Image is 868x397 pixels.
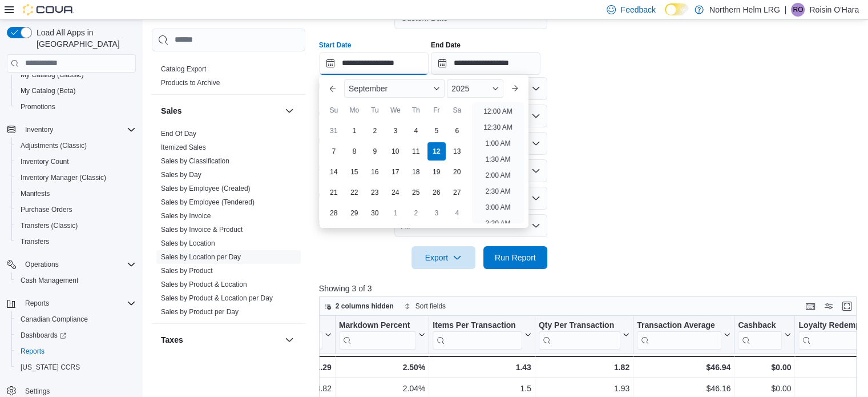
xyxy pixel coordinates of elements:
button: Inventory [21,123,58,137]
p: Northern Helm LRG [709,3,780,17]
a: Canadian Compliance [16,312,92,326]
div: 1.5 [433,382,531,395]
span: Sort fields [415,302,446,311]
button: Open list of options [531,84,540,93]
div: Button. Open the month selector. September is currently selected. [344,79,445,98]
button: Reports [11,343,140,359]
div: Qty Per Transaction [538,320,620,349]
span: Reports [25,299,49,308]
a: Products to Archive [161,79,220,87]
a: Dashboards [16,328,71,342]
span: Reports [16,344,136,358]
div: day-24 [386,183,405,202]
div: day-21 [325,183,343,202]
div: day-5 [427,122,446,140]
div: day-12 [427,142,446,161]
span: Sales by Day [161,170,201,179]
div: day-14 [325,163,343,181]
div: Button. Open the year selector. 2025 is currently selected. [447,79,503,98]
button: Sort fields [399,299,450,313]
a: Promotions [16,100,60,114]
button: Manifests [11,186,140,202]
span: Adjustments (Classic) [16,139,136,153]
div: day-23 [366,183,384,202]
span: Sales by Employee (Tendered) [161,198,255,207]
div: September, 2025 [324,121,467,223]
a: Dashboards [11,327,140,343]
div: Cashback [738,320,782,349]
span: My Catalog (Beta) [16,84,136,98]
div: day-22 [345,183,364,202]
span: Purchase Orders [16,203,136,216]
input: Press the down key to enter a popover containing a calendar. Press the escape key to close the po... [319,52,429,75]
input: Dark Mode [665,3,689,15]
div: Items Per Transaction [433,320,522,349]
span: Settings [25,387,50,396]
button: Keyboard shortcuts [804,299,817,313]
div: Qty Per Transaction [538,320,620,331]
button: My Catalog (Classic) [11,67,140,83]
a: Inventory Count [16,155,74,169]
button: Taxes [282,333,296,347]
button: Taxes [161,334,280,346]
span: Dashboards [16,328,136,342]
button: Cash Management [11,272,140,288]
input: Press the down key to open a popover containing a calendar. [431,52,540,75]
button: Sales [161,105,280,117]
div: day-2 [366,122,384,140]
div: -$101.29 [261,360,331,374]
button: [US_STATE] CCRS [11,359,140,375]
a: Sales by Day [161,171,201,179]
div: Tu [366,101,384,119]
div: day-7 [325,142,343,161]
span: Washington CCRS [16,360,136,374]
button: Promotions [11,99,140,115]
div: day-1 [386,204,405,222]
div: Cashback [738,320,782,331]
a: Manifests [16,187,54,200]
span: Sales by Employee (Created) [161,184,251,193]
li: 12:00 AM [479,105,517,118]
a: My Catalog (Beta) [16,84,80,98]
button: Inventory [2,122,140,138]
a: Sales by Employee (Created) [161,185,251,193]
div: day-26 [427,183,446,202]
div: Su [325,101,343,119]
h3: Sales [161,105,182,117]
li: 3:00 AM [481,200,515,214]
span: Run Report [495,252,536,263]
ul: Time [472,102,524,223]
span: Purchase Orders [21,205,72,214]
div: Sa [448,101,466,119]
a: Sales by Product [161,267,213,275]
a: [US_STATE] CCRS [16,360,84,374]
span: Dark Mode [665,15,665,16]
button: Open list of options [531,111,540,121]
span: 2 columns hidden [336,302,394,311]
button: Open list of options [531,139,540,148]
a: Sales by Location per Day [161,253,241,261]
a: Sales by Location [161,239,215,247]
span: Sales by Product & Location [161,280,247,289]
button: Purchase Orders [11,202,140,218]
button: Transfers (Classic) [11,218,140,234]
button: Qty Per Transaction [538,320,629,349]
button: Cashback [738,320,791,349]
div: 1.93 [538,382,629,395]
div: day-15 [345,163,364,181]
button: Canadian Compliance [11,311,140,327]
p: Showing 3 of 3 [319,283,862,294]
span: Inventory Manager (Classic) [16,171,136,185]
div: day-31 [325,122,343,140]
div: day-27 [448,183,466,202]
div: day-4 [448,204,466,222]
div: day-18 [407,163,425,181]
span: Inventory Count [16,155,136,169]
li: 1:00 AM [481,137,515,150]
div: Markdown Percent [338,320,415,331]
a: Sales by Product per Day [161,308,239,316]
li: 2:30 AM [481,185,515,198]
button: Run Report [483,246,547,269]
a: Cash Management [16,274,83,287]
button: Inventory Manager (Classic) [11,170,140,186]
